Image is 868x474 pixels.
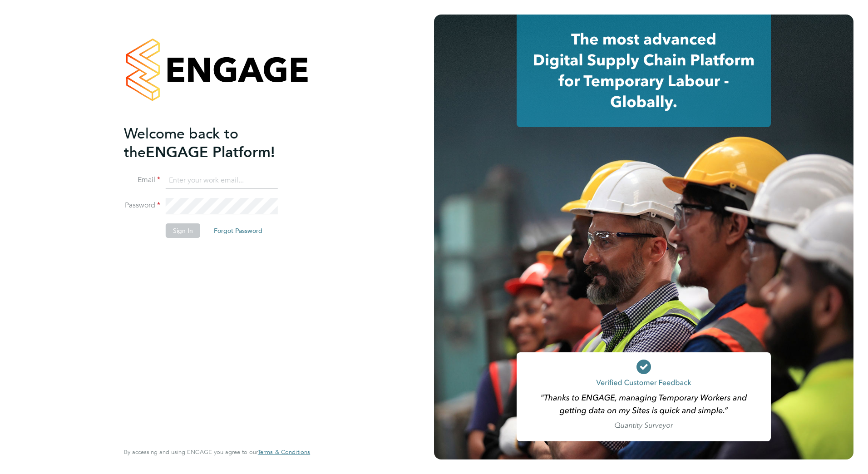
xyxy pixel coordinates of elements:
button: Sign In [166,223,200,238]
button: Forgot Password [207,223,270,238]
label: Email [124,175,160,185]
span: Welcome back to the [124,125,238,161]
span: Terms & Conditions [258,448,310,456]
a: Terms & Conditions [258,449,310,456]
label: Password [124,201,160,210]
h2: ENGAGE Platform! [124,124,301,162]
span: By accessing and using ENGAGE you agree to our [124,448,310,456]
input: Enter your work email... [166,173,278,189]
